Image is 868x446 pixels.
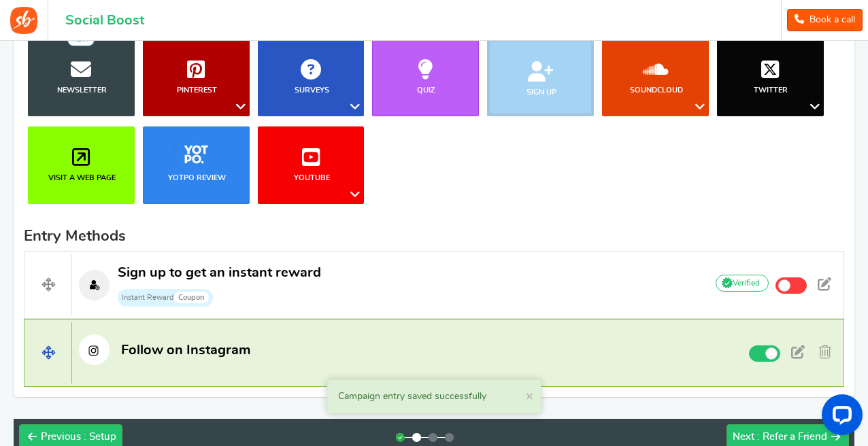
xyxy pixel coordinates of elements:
[525,389,534,403] span: ×
[811,389,868,446] iframe: LiveChat chat widget
[177,86,217,94] b: Pinterest
[118,289,213,307] small: Instant Reward
[787,9,863,31] a: Book a call
[602,39,709,116] a: SoundCloud
[258,126,365,204] a: YouTube
[716,275,769,292] span: Verified
[258,39,365,116] a: Surveys
[48,174,116,182] b: Visit a web page
[10,7,37,34] img: Social Boost
[84,432,116,442] span: : Setup
[143,39,250,116] a: Pinterest
[41,432,81,442] span: Previous
[65,13,144,28] h1: Social Boost
[143,126,250,204] a: Yotpo Review
[417,86,435,94] b: Quiz
[24,228,844,244] h2: Entry Methods
[28,126,135,204] a: Visit a web page
[327,379,541,415] div: Campaign entry saved successfully
[733,432,754,442] span: Next
[754,86,788,94] b: Twitter
[173,292,209,303] span: Coupon
[717,39,824,116] a: Twitter
[118,287,321,307] span: Reward coupon to participants who complete this action
[174,133,218,176] img: icon-Yotpo1.webp
[295,86,329,94] b: Surveys
[118,266,321,279] span: Sign up to get an instant reward
[757,432,827,442] span: : Refer a Friend
[372,39,479,116] a: Quiz
[168,174,226,182] b: Yotpo Review
[294,174,330,182] b: YouTube
[121,343,250,357] span: Follow on Instagram
[57,86,107,94] b: Newsletter
[630,86,683,94] b: SoundCloud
